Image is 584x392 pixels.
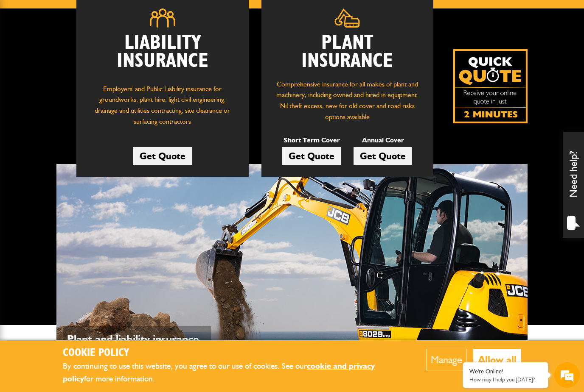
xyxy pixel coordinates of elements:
[426,349,467,370] button: Manage
[44,47,143,58] div: Chat with us now
[282,147,341,165] a: Get Quote
[354,147,412,165] a: Get Quote
[453,49,528,123] img: Quick Quote
[453,49,528,123] a: Get your insurance quote isn just 2-minutes
[11,103,155,122] input: Enter your email address
[282,135,341,146] p: Short Term Cover
[67,331,207,365] p: Plant and liability insurance for makes and models...
[89,34,236,75] h2: Liability Insurance
[133,147,192,165] a: Get Quote
[354,135,412,146] p: Annual Cover
[563,132,584,238] div: Need help?
[469,376,542,383] p: How may I help you today?
[115,261,154,272] em: Start Chat
[11,78,155,97] input: Enter your last name
[469,368,542,375] div: We're Online!
[274,79,421,122] p: Comprehensive insurance for all makes of plant and machinery, including owned and hired in equipm...
[14,47,36,59] img: d_20077148190_company_1631870298795_20077148190
[11,153,155,254] textarea: Type your message and hit 'Enter'
[139,4,160,25] div: Minimize live chat window
[63,360,400,386] p: By continuing to use this website, you agree to our use of cookies. See our for more information.
[89,83,236,131] p: Employers' and Public Liability insurance for groundworks, plant hire, light civil engineering, d...
[63,347,400,360] h2: Cookie Policy
[11,128,155,147] input: Enter your phone number
[274,34,421,70] h2: Plant Insurance
[473,349,521,370] button: Allow all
